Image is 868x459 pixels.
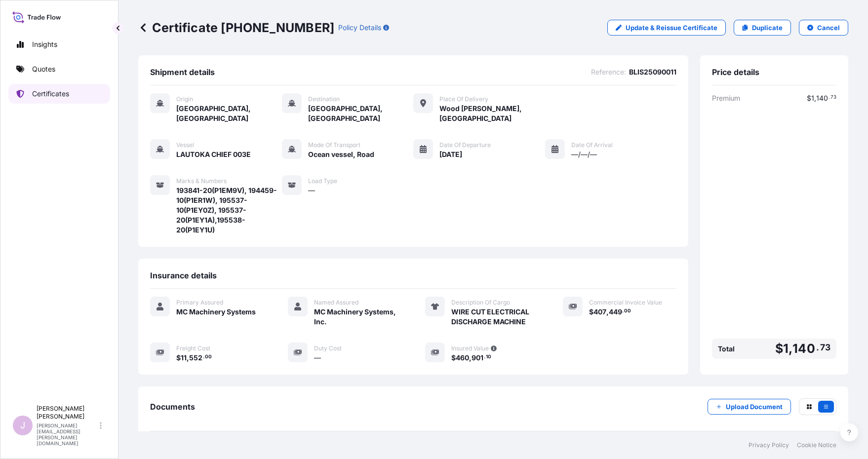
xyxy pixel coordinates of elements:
span: 10 [486,355,491,359]
span: Reference : [591,67,626,77]
span: Wood [PERSON_NAME], [GEOGRAPHIC_DATA] [439,104,545,123]
p: Update & Reissue Certificate [626,23,717,33]
span: 140 [816,95,828,102]
span: Vessel [176,141,194,149]
span: MC Machinery Systems, Inc. [314,307,402,327]
span: 1 [811,95,814,102]
span: Place of Delivery [439,95,488,103]
span: $ [589,308,593,315]
span: BLIS25090011 [629,67,676,77]
span: 73 [830,96,836,99]
a: Duplicate [734,20,791,36]
a: Privacy Policy [749,441,789,449]
button: Cancel [799,20,848,36]
span: , [469,354,472,361]
span: Ocean vessel, Road [308,150,374,159]
span: 407 [593,308,606,315]
a: Quotes [8,59,110,79]
span: $ [807,95,811,102]
span: . [622,309,624,313]
span: Shipment details [150,67,215,77]
p: Certificates [32,89,69,99]
span: 73 [820,344,830,350]
span: WIRE CUT ELECTRICAL DISCHARGE MACHINE [451,307,539,327]
span: Named Assured [314,299,358,306]
a: Certificates [8,84,110,104]
span: J [20,421,25,430]
span: Load Type [308,177,337,185]
span: LAUTOKA CHIEF 003E [176,150,251,159]
span: , [606,308,609,315]
span: 11 [181,354,187,361]
span: — [314,353,321,363]
span: $ [176,354,181,361]
span: Insurance details [150,270,217,280]
span: Mode of Transport [308,141,360,149]
span: 552 [189,354,202,361]
a: Insights [8,35,110,54]
span: Freight Cost [176,344,210,352]
span: Price details [712,67,759,77]
span: MC Machinery Systems [176,307,256,317]
span: Commercial Invoice Value [589,299,662,306]
span: $ [451,354,456,361]
span: 00 [624,309,631,313]
span: Marks & Numbers [176,177,227,185]
span: Date of Arrival [571,141,613,149]
span: 449 [609,308,622,315]
span: 140 [792,343,815,355]
p: [PERSON_NAME] [PERSON_NAME] [37,405,98,421]
p: [PERSON_NAME][EMAIL_ADDRESS][PERSON_NAME][DOMAIN_NAME] [37,422,98,446]
span: Origin [176,95,193,103]
span: 193841-20(P1EM9V), 194459-10(P1ER1W), 195537-10(P1EY0Z), 195537-20(P1EY1A),195538-20(P1EY1U) [176,186,282,235]
span: Description Of Cargo [451,299,510,306]
span: Documents [150,402,195,412]
span: [GEOGRAPHIC_DATA], [GEOGRAPHIC_DATA] [176,104,282,123]
span: 00 [205,355,212,359]
span: . [484,355,485,359]
p: Insights [32,39,57,49]
p: Quotes [32,64,55,74]
span: [GEOGRAPHIC_DATA], [GEOGRAPHIC_DATA] [308,104,414,123]
span: Insured Value [451,344,489,352]
p: Cancel [817,23,840,33]
a: Cookie Notice [797,441,836,449]
span: . [829,96,830,99]
span: Destination [308,95,340,103]
p: Upload Document [726,402,783,412]
span: , [187,354,189,361]
span: Primary Assured [176,299,223,306]
span: Date of Departure [439,141,491,149]
span: . [203,355,204,359]
p: Policy Details [338,23,381,33]
span: $ [775,343,783,355]
span: 901 [472,354,483,361]
a: Update & Reissue Certificate [607,20,726,36]
span: , [789,343,792,355]
span: Duty Cost [314,344,342,352]
p: Certificate [PHONE_NUMBER] [138,20,334,36]
p: Duplicate [752,23,783,33]
span: [DATE] [439,150,462,159]
span: 460 [456,354,469,361]
span: 1 [783,343,789,355]
span: — [308,186,315,195]
span: Premium [712,93,740,103]
span: . [816,344,819,350]
span: —/—/— [571,150,597,159]
span: Total [718,344,735,354]
span: , [814,95,816,102]
button: Upload Document [708,399,791,415]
